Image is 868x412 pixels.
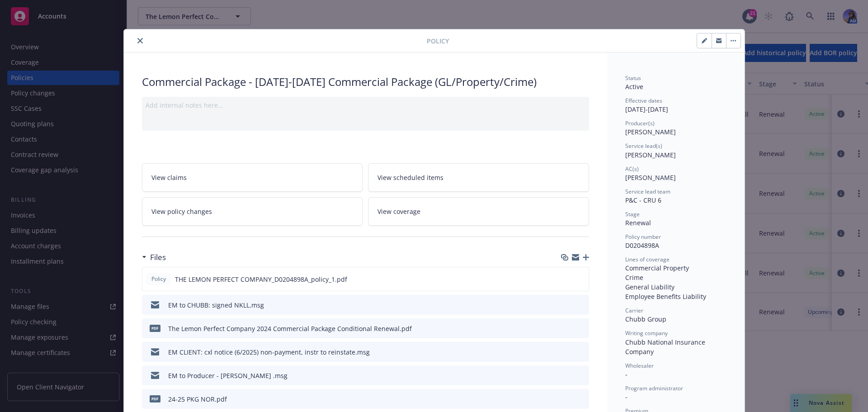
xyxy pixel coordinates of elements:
button: preview file [577,371,585,380]
div: General Liability [625,282,726,292]
button: download file [563,371,570,380]
button: preview file [577,324,585,333]
span: View coverage [377,207,420,216]
span: - [625,370,627,379]
span: Active [625,82,643,91]
span: Chubb Group [625,315,666,323]
span: Status [625,74,641,82]
span: Chubb National Insurance Company [625,338,707,356]
button: download file [563,347,570,357]
button: preview file [577,394,585,404]
span: Lines of coverage [625,256,670,263]
button: download file [562,275,570,284]
div: Add internal notes here... [146,100,585,110]
span: D0204898A [625,241,659,250]
span: Wholesaler [625,362,654,369]
span: pdf [150,325,160,331]
span: Service lead(s) [625,142,662,150]
span: Service lead team [625,188,670,195]
span: Renewal [625,218,651,227]
button: download file [563,394,570,404]
div: The Lemon Perfect Company 2024 Commercial Package Conditional Renewal.pdf [168,324,412,333]
div: Commercial Package - [DATE]-[DATE] Commercial Package (GL/Property/Crime) [142,74,589,90]
div: [DATE] - [DATE] [625,97,726,114]
span: - [625,393,627,401]
span: Stage [625,210,640,218]
span: [PERSON_NAME] [625,151,676,159]
span: Program administrator [625,384,683,392]
button: preview file [577,300,585,310]
div: Commercial Property [625,263,726,273]
span: Policy number [625,233,661,241]
button: preview file [577,347,585,357]
a: View scheduled items [368,163,589,192]
span: Carrier [625,307,643,314]
span: P&C - CRU 6 [625,196,661,204]
button: preview file [577,275,585,284]
span: [PERSON_NAME] [625,173,676,182]
button: download file [563,324,570,333]
span: THE LEMON PERFECT COMPANY_D0204898A_policy_1.pdf [175,275,347,284]
div: Crime [625,273,726,282]
div: EM CLIENT: cxl notice (6/2025) non-payment, instr to reinstate.msg [168,347,370,357]
span: AC(s) [625,165,639,173]
span: View scheduled items [377,173,443,182]
span: Effective dates [625,97,662,104]
button: download file [563,300,570,310]
h3: Files [150,251,166,263]
span: Writing company [625,329,668,337]
span: View claims [151,173,187,182]
span: Policy [150,275,168,283]
span: Producer(s) [625,119,655,127]
a: View policy changes [142,197,363,226]
span: pdf [150,395,160,402]
a: View coverage [368,197,589,226]
div: EM to CHUBB: signed NKLL.msg [168,300,264,310]
span: Policy [427,36,449,46]
a: View claims [142,163,363,192]
button: close [135,35,146,46]
div: Employee Benefits Liability [625,292,726,301]
span: View policy changes [151,207,212,216]
div: Files [142,251,166,263]
span: [PERSON_NAME] [625,128,676,136]
div: 24-25 PKG NOR.pdf [168,394,227,404]
div: EM to Producer - [PERSON_NAME] .msg [168,371,288,380]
